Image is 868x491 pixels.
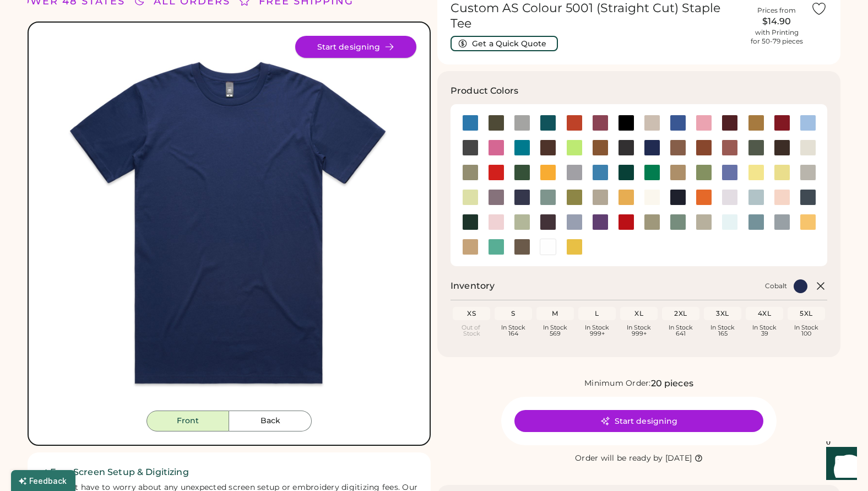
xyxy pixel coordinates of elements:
[749,15,804,28] div: $14.90
[622,325,655,337] div: In Stock 999+
[665,453,692,464] div: [DATE]
[584,378,651,389] div: Minimum Order:
[664,325,697,337] div: In Stock 641
[790,309,823,318] div: 5XL
[451,36,558,51] button: Get a Quick Quote
[229,411,312,431] button: Back
[497,325,530,337] div: In Stock 164
[497,309,530,318] div: S
[651,377,693,390] div: 20 pieces
[514,410,763,432] button: Start designing
[748,309,781,318] div: 4XL
[581,309,614,318] div: L
[751,28,803,46] div: with Printing for 50-79 pieces
[539,309,572,318] div: M
[706,309,739,318] div: 3XL
[455,325,488,337] div: Out of Stock
[41,466,417,479] h2: ✓ Free Screen Setup & Digitizing
[451,84,518,98] h3: Product Colors
[42,36,416,411] div: 5001 Style Image
[622,309,655,318] div: XL
[816,441,863,489] iframe: Front Chat
[748,325,781,337] div: In Stock 39
[664,309,697,318] div: 2XL
[581,325,614,337] div: In Stock 999+
[706,325,739,337] div: In Stock 165
[147,411,229,431] button: Front
[539,325,572,337] div: In Stock 569
[790,325,823,337] div: In Stock 100
[575,453,663,464] div: Order will be ready by
[451,279,495,293] h2: Inventory
[765,282,787,290] div: Cobalt
[451,1,742,31] h1: Custom AS Colour 5001 (Straight Cut) Staple Tee
[42,36,416,411] img: 5001 - Cobalt Front Image
[295,36,416,58] button: Start designing
[455,309,488,318] div: XS
[757,6,796,15] div: Prices from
